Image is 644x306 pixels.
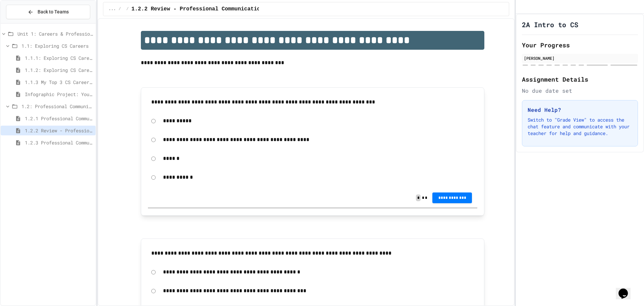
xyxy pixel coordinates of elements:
[25,79,93,86] span: 1.1.3 My Top 3 CS Careers!
[25,91,93,98] span: Infographic Project: Your favorite CS
[118,6,121,12] span: /
[25,67,93,74] span: 1.1.2: Exploring CS Careers - Review
[126,6,129,12] span: /
[25,139,93,146] span: 1.2.3 Professional Communication Challenge
[528,106,632,114] h3: Need Help?
[25,54,93,61] span: 1.1.1: Exploring CS Careers
[21,42,93,49] span: 1.1: Exploring CS Careers
[522,40,638,50] h2: Your Progress
[25,115,93,122] span: 1.2.1 Professional Communication
[524,55,636,61] div: [PERSON_NAME]
[25,127,93,134] span: 1.2.2 Review - Professional Communication
[21,103,93,110] span: 1.2: Professional Communication
[528,117,632,137] p: Switch to "Grade View" to access the chat feature and communicate with your teacher for help and ...
[522,20,578,29] h1: 2A Intro to CS
[109,6,116,12] span: ...
[616,279,637,299] iframe: chat widget
[17,30,93,37] span: Unit 1: Careers & Professionalism
[522,75,638,84] h2: Assignment Details
[522,87,638,95] div: No due date set
[131,5,264,13] span: 1.2.2 Review - Professional Communication
[38,8,69,15] span: Back to Teams
[6,5,90,19] button: Back to Teams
